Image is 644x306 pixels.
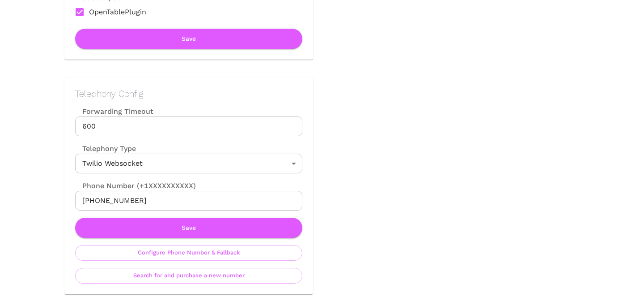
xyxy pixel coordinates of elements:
button: Search for and purchase a new number [75,268,302,284]
button: Configure Phone Number & Fallback [75,245,302,261]
label: Phone Number (+1XXXXXXXXXX) [75,181,302,191]
label: Telephony Type [75,143,136,154]
button: Save [75,29,302,49]
span: OpenTablePlugin [89,7,146,17]
button: Save [75,218,302,238]
h2: Telephony Config [75,88,302,99]
div: Twilio Websocket [75,154,302,173]
label: Forwarding Timeout [75,106,302,116]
